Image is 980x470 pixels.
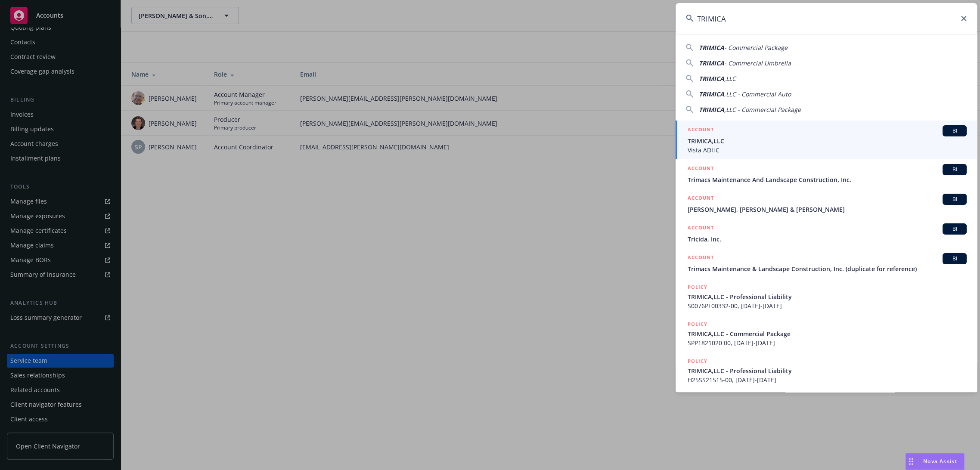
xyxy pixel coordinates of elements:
[688,205,967,214] span: [PERSON_NAME], [PERSON_NAME] & [PERSON_NAME]
[923,458,957,465] span: Nova Assist
[676,219,977,248] a: ACCOUNTBITricida, Inc.
[688,264,967,273] span: Trimacs Maintenance & Landscape Construction, Inc. (duplicate for reference)
[688,253,714,263] h5: ACCOUNT
[699,90,724,98] span: TRIMICA
[676,352,977,389] a: POLICYTRIMICA,LLC - Professional LiabilityH25SS21515-00, [DATE]-[DATE]
[699,105,724,114] span: TRIMICA
[688,329,967,338] span: TRIMICA,LLC - Commercial Package
[724,43,788,52] span: - Commercial Package
[946,225,963,233] span: BI
[688,320,707,328] h5: POLICY
[688,125,714,136] h5: ACCOUNT
[688,223,714,234] h5: ACCOUNT
[688,375,967,384] span: H25SS21515-00, [DATE]-[DATE]
[688,175,967,184] span: Trimacs Maintenance And Landscape Construction, Inc.
[724,74,736,83] span: ,LLC
[688,292,967,301] span: TRIMICA,LLC - Professional Liability
[688,235,967,244] span: Tricida, Inc.
[724,90,791,98] span: ,LLC - Commercial Auto
[699,43,724,52] span: TRIMICA
[946,255,963,263] span: BI
[676,189,977,219] a: ACCOUNTBI[PERSON_NAME], [PERSON_NAME] & [PERSON_NAME]
[688,301,967,310] span: S0076PL00332-00, [DATE]-[DATE]
[699,74,724,83] span: TRIMICA
[676,121,977,159] a: ACCOUNTBITRIMICA,LLCVista ADHC
[688,164,714,174] h5: ACCOUNT
[905,453,964,470] button: Nova Assist
[676,248,977,278] a: ACCOUNTBITrimacs Maintenance & Landscape Construction, Inc. (duplicate for reference)
[724,105,801,114] span: ,LLC - Commercial Package
[688,338,967,347] span: SPP1821020 00, [DATE]-[DATE]
[946,195,963,203] span: BI
[676,159,977,189] a: ACCOUNTBITrimacs Maintenance And Landscape Construction, Inc.
[906,453,916,470] div: Drag to move
[699,59,724,67] span: TRIMICA
[676,3,977,34] input: Search...
[688,283,707,291] h5: POLICY
[688,145,967,155] span: Vista ADHC
[946,166,963,173] span: BI
[688,366,967,375] span: TRIMICA,LLC - Professional Liability
[688,357,707,365] h5: POLICY
[688,136,967,145] span: TRIMICA,LLC
[946,127,963,135] span: BI
[688,194,714,204] h5: ACCOUNT
[724,59,791,67] span: - Commercial Umbrella
[676,315,977,352] a: POLICYTRIMICA,LLC - Commercial PackageSPP1821020 00, [DATE]-[DATE]
[676,278,977,315] a: POLICYTRIMICA,LLC - Professional LiabilityS0076PL00332-00, [DATE]-[DATE]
